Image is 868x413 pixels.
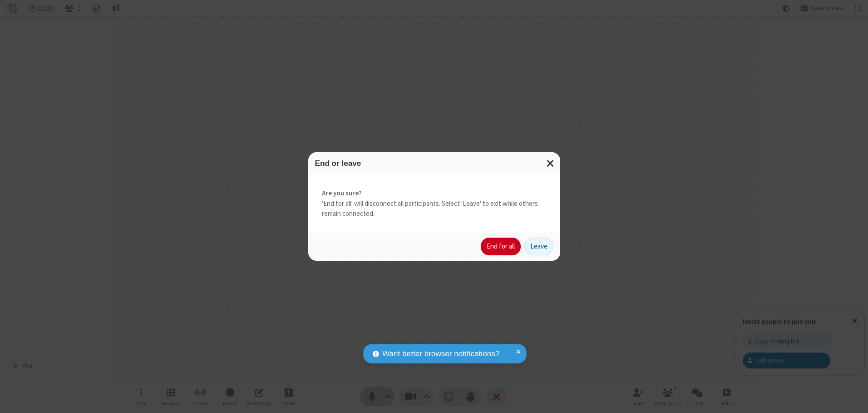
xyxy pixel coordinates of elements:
strong: Are you sure? [322,188,547,199]
button: Close modal [541,152,560,174]
span: Want better browser notifications? [382,348,499,360]
div: 'End for all' will disconnect all participants. Select 'Leave' to exit while others remain connec... [308,174,560,233]
button: Leave [524,238,553,256]
button: End for all [481,238,521,256]
h3: End or leave [315,159,553,168]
